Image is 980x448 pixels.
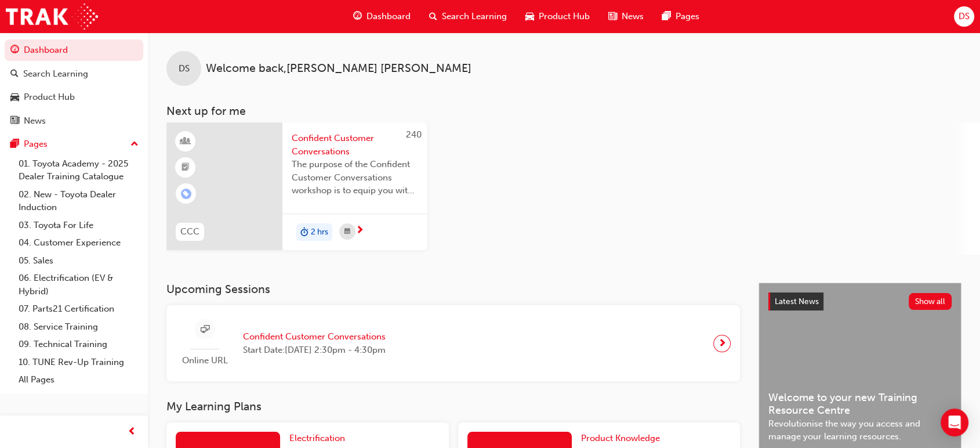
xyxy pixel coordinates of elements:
h3: My Learning Plans [166,400,740,413]
span: car-icon [10,92,19,103]
span: next-icon [355,226,364,236]
a: news-iconNews [599,5,653,28]
a: 05. Sales [14,252,143,270]
span: Online URL [176,354,234,367]
a: guage-iconDashboard [344,5,420,28]
span: car-icon [525,9,534,24]
a: 03. Toyota For Life [14,216,143,234]
span: Welcome back , [PERSON_NAME] [PERSON_NAME] [206,62,471,75]
a: Product Hub [5,86,143,108]
a: 10. TUNE Rev-Up Training [14,353,143,371]
a: 09. Technical Training [14,335,143,353]
span: learningRecordVerb_ENROLL-icon [181,189,191,199]
span: Pages [676,10,699,23]
span: CCC [180,225,199,239]
span: guage-icon [353,9,362,24]
span: Product Hub [539,10,590,23]
a: 240CCCConfident Customer ConversationsThe purpose of the Confident Customer Conversations worksho... [166,122,427,250]
span: Welcome to your new Training Resource Centre [768,391,952,417]
button: Pages [5,133,143,155]
button: Show all [909,293,952,310]
span: Search Learning [442,10,507,23]
button: DashboardSearch LearningProduct HubNews [5,37,143,133]
span: Revolutionise the way you access and manage your learning resources. [768,417,952,443]
span: learningResourceType_INSTRUCTOR_LED-icon [182,134,190,149]
a: car-iconProduct Hub [516,5,599,28]
span: Confident Customer Conversations [292,132,418,158]
a: All Pages [14,371,143,389]
span: News [622,10,644,23]
span: sessionType_ONLINE_URL-icon [201,323,209,337]
span: up-icon [130,137,139,152]
img: Trak [6,3,98,30]
a: 01. Toyota Academy - 2025 Dealer Training Catalogue [14,155,143,186]
h3: Next up for me [148,104,980,118]
span: booktick-icon [182,160,190,175]
button: DS [954,6,974,27]
a: Product Knowledge [581,432,665,445]
span: Confident Customer Conversations [243,330,386,344]
span: Latest News [775,297,819,306]
span: Dashboard [366,10,411,23]
span: 240 [406,129,422,140]
span: next-icon [718,335,727,352]
a: News [5,110,143,132]
a: 02. New - Toyota Dealer Induction [14,186,143,216]
span: 2 hrs [311,226,328,239]
span: search-icon [429,9,437,24]
a: Electrification [289,432,350,445]
a: search-iconSearch Learning [420,5,516,28]
span: news-icon [608,9,617,24]
span: DS [959,10,970,23]
a: 06. Electrification (EV & Hybrid) [14,269,143,300]
span: Start Date: [DATE] 2:30pm - 4:30pm [243,344,386,357]
span: search-icon [10,69,19,80]
span: pages-icon [10,139,19,150]
span: news-icon [10,116,19,127]
span: guage-icon [10,45,19,56]
div: Pages [24,138,48,151]
span: prev-icon [128,425,136,439]
a: pages-iconPages [653,5,709,28]
a: 08. Service Training [14,318,143,336]
div: News [24,114,46,128]
span: calendar-icon [344,225,350,239]
a: Search Learning [5,63,143,85]
div: Product Hub [24,91,75,104]
span: pages-icon [662,9,671,24]
span: DS [179,62,190,75]
a: 07. Parts21 Certification [14,300,143,318]
a: 04. Customer Experience [14,234,143,252]
span: Product Knowledge [581,433,660,443]
div: Open Intercom Messenger [941,409,968,436]
a: Latest NewsShow all [768,292,952,311]
span: duration-icon [300,225,308,240]
a: Dashboard [5,39,143,61]
div: Search Learning [23,67,88,81]
h3: Upcoming Sessions [166,283,740,296]
span: Electrification [289,433,345,443]
span: The purpose of the Confident Customer Conversations workshop is to equip you with tools to commun... [292,158,418,197]
a: Online URLConfident Customer ConversationsStart Date:[DATE] 2:30pm - 4:30pm [176,315,731,372]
